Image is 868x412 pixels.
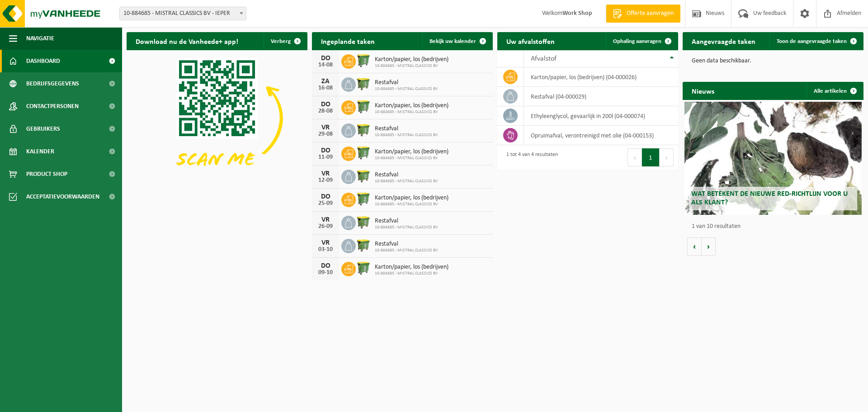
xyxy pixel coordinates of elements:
span: 10-884685 - MISTRAL CLASSICS BV [375,179,438,184]
a: Wat betekent de nieuwe RED-richtlijn voor u als klant? [684,102,862,215]
span: Restafval [375,79,438,86]
a: Bekijk uw kalender [422,32,492,50]
span: Product Shop [26,163,67,185]
img: WB-1100-HPE-GN-50 [356,237,371,253]
strong: Work Shop [562,10,592,17]
img: WB-1100-HPE-GN-50 [356,76,371,91]
span: Toon de aangevraagde taken [777,38,847,44]
span: Kalender [26,140,54,163]
span: Acceptatievoorwaarden [26,185,99,208]
div: 14-08 [316,62,335,68]
span: Navigatie [26,27,54,50]
div: 03-10 [316,246,335,253]
p: Geen data beschikbaar. [692,58,854,64]
td: opruimafval, verontreinigd met olie (04-000153) [524,126,678,145]
div: DO [316,55,335,62]
div: VR [316,216,335,223]
span: Bekijk uw kalender [429,38,476,44]
button: Next [660,148,674,166]
img: WB-1100-HPE-GN-50 [356,168,371,184]
span: Contactpersonen [26,95,79,118]
div: 09-10 [316,270,335,276]
div: DO [316,147,335,154]
span: Karton/papier, los (bedrijven) [375,148,448,156]
td: restafval (04-000029) [524,87,678,106]
div: 11-09 [316,154,335,161]
span: Karton/papier, los (bedrijven) [375,194,448,202]
a: Alle artikelen [807,82,863,100]
h2: Ingeplande taken [312,32,384,50]
img: Download de VHEPlus App [127,50,307,186]
span: Karton/papier, los (bedrijven) [375,102,448,109]
img: WB-0770-HPE-GN-50 [356,145,371,161]
span: 10-884685 - MISTRAL CLASSICS BV [375,133,438,138]
div: DO [316,262,335,270]
h2: Nieuws [683,82,723,99]
span: Bedrijfsgegevens [26,72,79,95]
img: WB-1100-HPE-GN-50 [356,214,371,230]
div: 25-09 [316,200,335,207]
img: WB-1100-HPE-GN-50 [356,122,371,137]
img: WB-0770-HPE-GN-50 [356,53,371,68]
h2: Download nu de Vanheede+ app! [127,32,247,50]
h2: Aangevraagde taken [683,32,764,50]
span: Ophaling aanvragen [613,38,661,44]
button: Previous [627,148,642,166]
span: 10-884685 - MISTRAL CLASSICS BV [375,202,448,207]
span: Restafval [375,241,438,248]
span: Restafval [375,218,438,225]
span: 10-884685 - MISTRAL CLASSICS BV [375,271,448,276]
div: DO [316,193,335,200]
span: Afvalstof [531,55,557,62]
span: Dashboard [26,50,60,72]
span: Restafval [375,171,438,179]
div: 12-09 [316,177,335,184]
a: Offerte aanvragen [606,5,680,23]
img: WB-0770-HPE-GN-50 [356,260,371,276]
td: karton/papier, los (bedrijven) (04-000026) [524,67,678,87]
div: VR [316,170,335,177]
img: WB-0770-HPE-GN-50 [356,191,371,207]
p: 1 van 10 resultaten [692,223,859,230]
button: Volgende [702,237,716,256]
span: 10-884685 - MISTRAL CLASSICS BV [375,63,448,69]
span: Verberg [271,38,291,44]
td: ethyleenglycol, gevaarlijk in 200l (04-000074) [524,106,678,126]
a: Ophaling aanvragen [606,32,677,50]
span: 10-884685 - MISTRAL CLASSICS BV [375,156,448,161]
div: 29-08 [316,131,335,137]
span: 10-884685 - MISTRAL CLASSICS BV - IEPER [119,7,246,20]
span: Karton/papier, los (bedrijven) [375,264,448,271]
button: Vorige [687,237,702,256]
span: 10-884685 - MISTRAL CLASSICS BV - IEPER [120,7,246,20]
span: Karton/papier, los (bedrijven) [375,56,448,63]
img: WB-0770-HPE-GN-50 [356,99,371,114]
a: Toon de aangevraagde taken [769,32,863,50]
div: ZA [316,78,335,85]
span: Restafval [375,125,438,133]
span: 10-884685 - MISTRAL CLASSICS BV [375,225,438,230]
button: Verberg [264,32,307,50]
span: Offerte aanvragen [624,9,676,18]
div: VR [316,239,335,246]
span: Wat betekent de nieuwe RED-richtlijn voor u als klant? [691,190,848,206]
div: 26-09 [316,223,335,230]
h2: Uw afvalstoffen [497,32,564,50]
div: VR [316,124,335,131]
div: 28-08 [316,108,335,114]
span: 10-884685 - MISTRAL CLASSICS BV [375,86,438,92]
span: 10-884685 - MISTRAL CLASSICS BV [375,109,448,115]
div: 16-08 [316,85,335,91]
span: Gebruikers [26,118,60,140]
div: DO [316,101,335,108]
button: 1 [642,148,660,166]
span: 10-884685 - MISTRAL CLASSICS BV [375,248,438,253]
div: 1 tot 4 van 4 resultaten [502,147,558,167]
